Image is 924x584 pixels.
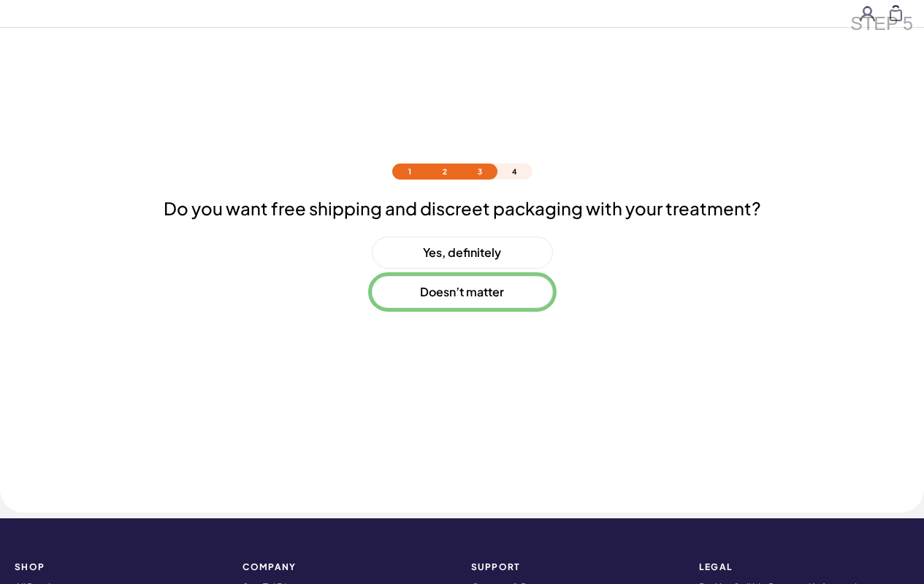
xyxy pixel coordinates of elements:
div: STEP 5 [847,7,917,40]
li: 3 [462,164,497,180]
strong: COMPANY [243,562,453,572]
li: 2 [427,164,462,180]
li: 4 [497,164,532,180]
strong: Support [471,562,681,572]
strong: Legal [699,562,909,572]
h2: Do you want free shipping and discreet packaging with your treatment? [164,197,761,219]
button: Doesn’t matter [372,276,553,308]
li: 1 [392,164,427,180]
button: Yes, definitely [372,237,553,269]
strong: SHOP [15,562,225,572]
